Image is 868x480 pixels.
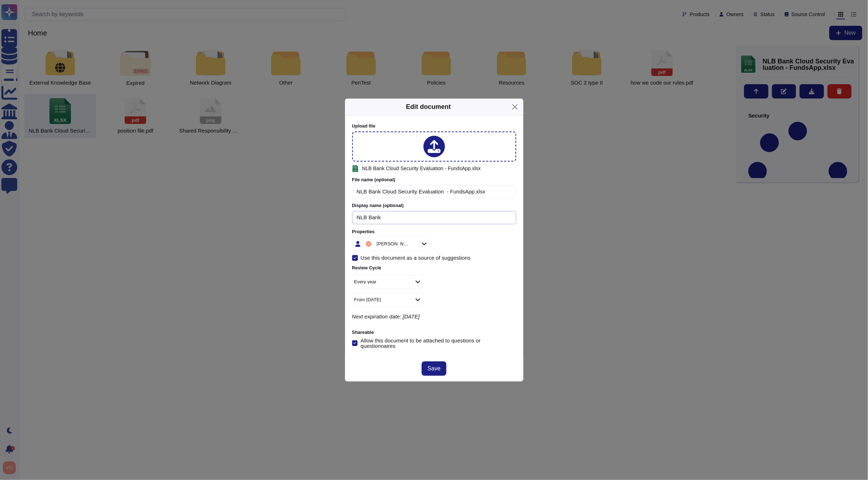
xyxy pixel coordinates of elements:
[352,123,375,129] span: Upload file
[352,211,516,224] input: Add a display name for this document
[354,279,377,284] div: Every year
[352,230,516,234] label: Properties
[406,102,451,112] div: Edit document
[377,241,410,246] div: [PERSON_NAME]
[361,255,471,260] div: Use this document as a source of suggestions
[427,366,440,371] span: Save
[352,314,516,319] p: Next expiration date: [DATE]
[352,185,516,198] input: Filename with extension
[352,203,516,208] label: Display name (optional)
[509,101,521,112] button: Close
[352,330,516,335] label: Shareable
[422,361,446,376] button: Save
[354,297,381,302] div: From [DATE]
[352,178,516,182] label: File name (optional)
[360,338,516,349] div: Allow this document to be attached to questions or questionnaires
[366,241,371,247] img: user
[362,166,481,171] span: NLB Bank Cloud Security Evaluation - FundsApp.xlsx
[352,265,516,270] label: Review Cycle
